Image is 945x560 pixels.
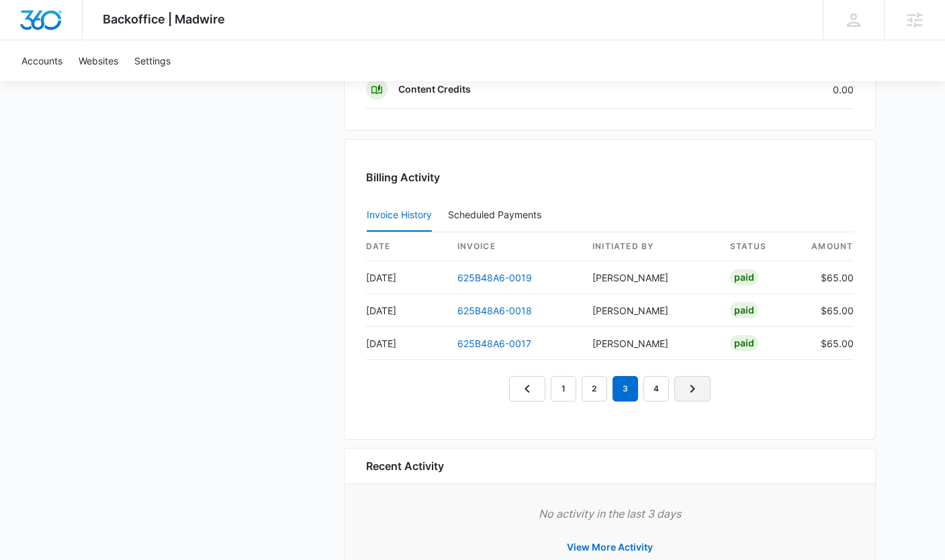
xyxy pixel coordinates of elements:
p: Content Credits [398,83,471,96]
a: Page 1 [551,376,576,402]
a: 625B48A6-0018 [457,305,532,316]
td: [PERSON_NAME] [582,327,719,360]
th: Initiated By [582,232,719,261]
button: Invoice History [367,199,432,232]
th: date [366,232,447,261]
div: Paid [730,335,758,351]
a: 625B48A6-0019 [457,272,532,283]
td: [PERSON_NAME] [582,294,719,327]
span: Backoffice | Madwire [103,12,225,26]
div: Paid [730,302,758,318]
h3: Billing Activity [366,169,854,185]
a: 625B48A6-0017 [457,338,531,349]
div: Scheduled Payments [448,210,547,220]
a: Websites [71,40,126,81]
td: $65.00 [800,294,854,327]
a: Previous Page [509,376,545,402]
a: Page 2 [582,376,607,402]
td: [DATE] [366,327,447,360]
a: Page 4 [643,376,669,402]
td: [DATE] [366,294,447,327]
a: Next Page [674,376,711,402]
th: status [719,232,800,261]
td: [DATE] [366,261,447,294]
td: $65.00 [800,261,854,294]
nav: Pagination [509,376,711,402]
td: 0.00 [711,71,854,109]
em: 3 [613,376,638,402]
h6: Recent Activity [366,458,444,474]
a: Settings [126,40,179,81]
div: Paid [730,269,758,285]
th: invoice [447,232,582,261]
a: Accounts [13,40,71,81]
p: No activity in the last 3 days [366,506,854,522]
td: [PERSON_NAME] [582,261,719,294]
td: $65.00 [800,327,854,360]
th: amount [800,232,854,261]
